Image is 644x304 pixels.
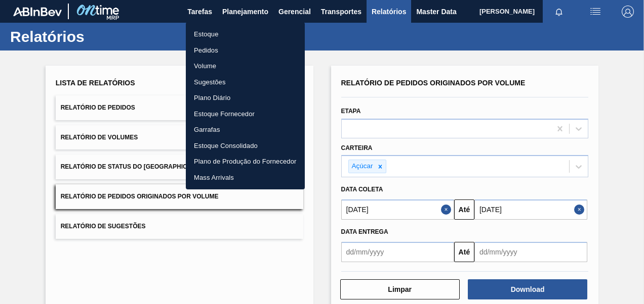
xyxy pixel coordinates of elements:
[186,90,305,106] a: Plano Diário
[186,42,305,59] a: Pedidos
[186,74,305,90] a: Sugestões
[186,154,305,170] a: Plano de Produção do Fornecedor
[186,122,305,138] a: Garrafas
[186,58,305,74] a: Volume
[186,106,305,122] a: Estoque Fornecedor
[186,170,305,186] a: Mass Arrivals
[186,138,305,154] a: Estoque Consolidado
[186,26,305,42] a: Estoque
